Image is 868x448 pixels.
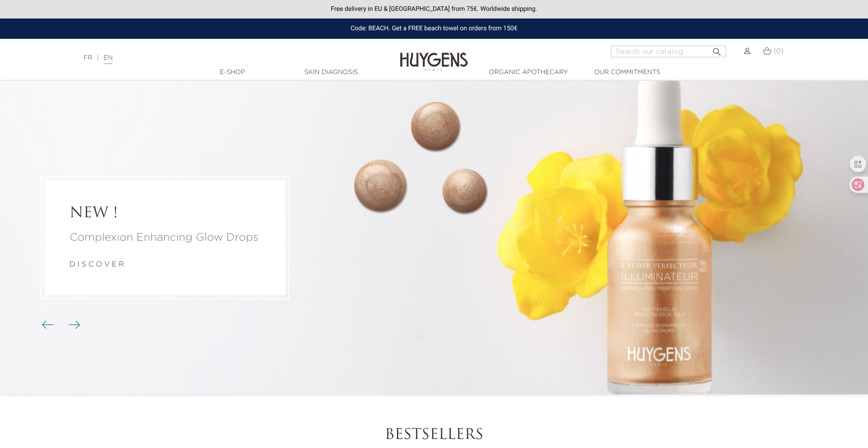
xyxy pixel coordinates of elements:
a: Organic Apothecary [483,68,574,77]
a: EN [104,55,113,64]
i:  [712,44,722,55]
a: Skin Diagnosis [286,68,376,77]
a: NEW ! [70,205,260,222]
a: Complexion Enhancing Glow Drops [70,229,260,246]
div: Carousel buttons [45,318,75,332]
h2: Bestsellers [183,427,685,444]
a: E-Shop [187,68,278,77]
div: | [79,52,355,63]
a: d i s c o v e r [70,261,124,268]
a: FR [84,55,92,61]
button:  [709,43,725,55]
span: (0) [774,48,783,54]
img: Huygens [400,38,468,73]
input: Search [611,46,726,57]
a: Our commitments [582,68,672,77]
